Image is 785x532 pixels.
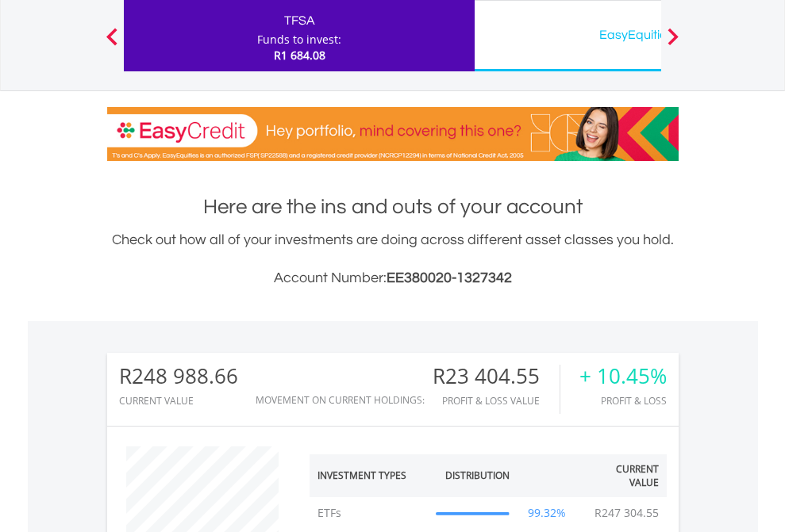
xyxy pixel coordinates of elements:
div: TFSA [133,10,465,32]
img: EasyCredit Promotion Banner [107,107,679,161]
div: Distribution [445,469,510,482]
div: Profit & Loss Value [433,396,560,406]
div: + 10.45% [579,365,667,388]
th: Current Value [577,454,667,497]
div: R23 404.55 [433,365,560,388]
th: Investment Types [310,454,429,497]
div: CURRENT VALUE [119,396,238,406]
td: R247 304.55 [587,497,667,529]
h1: Here are the ins and outs of your account [107,193,679,221]
div: Check out how all of your investments are doing across different asset classes you hold. [107,229,679,289]
button: Next [657,36,689,52]
div: Funds to invest: [257,32,341,48]
div: Movement on Current Holdings: [256,395,425,405]
span: R1 684.08 [274,48,325,63]
span: EE380020-1327342 [387,270,512,285]
td: 99.32% [518,497,577,529]
h3: Account Number: [107,267,679,289]
button: Previous [96,36,128,52]
div: R248 988.66 [119,365,238,388]
div: Profit & Loss [579,396,667,406]
td: ETFs [310,497,429,529]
